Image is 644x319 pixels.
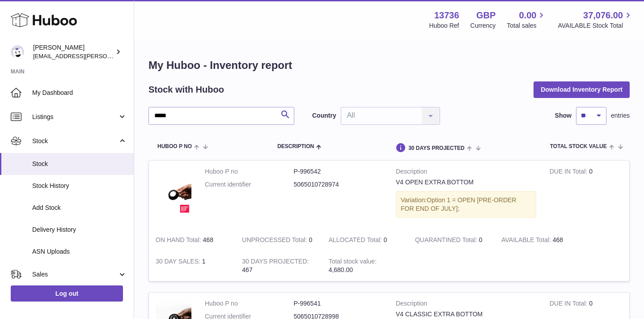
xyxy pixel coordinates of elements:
div: V4 CLASSIC EXTRA BOTTOM [396,310,536,319]
div: Variation: [396,191,536,218]
td: 468 [149,229,235,251]
strong: GBP [476,9,496,21]
td: 468 [495,229,581,251]
strong: 30 DAYS PROJECTED [242,258,309,267]
strong: UNPROCESSED Total [242,236,309,246]
span: AVAILABLE Stock Total [558,21,633,30]
strong: QUARANTINED Total [415,236,479,246]
div: [PERSON_NAME] [33,43,114,60]
td: 0 [322,229,408,251]
span: Sales [32,270,118,279]
span: Option 1 = OPEN [PRE-ORDER FOR END OF JULY]; [401,196,516,212]
dd: 5065010728974 [294,180,383,189]
strong: Description [396,299,536,310]
span: Stock [32,160,127,168]
span: 4,680.00 [329,266,353,273]
dd: P-996541 [294,299,383,308]
label: Country [312,111,336,120]
span: Add Stock [32,204,127,212]
span: Stock History [32,182,127,190]
img: horia@orea.uk [11,45,24,59]
span: 0.00 [519,9,537,21]
div: Huboo Ref [429,21,459,30]
a: Log out [11,285,123,302]
strong: Description [396,167,536,178]
span: 30 DAYS PROJECTED [408,145,465,151]
span: [EMAIL_ADDRESS][PERSON_NAME][DOMAIN_NAME] [33,52,179,60]
dd: P-996542 [294,167,383,176]
strong: 30 DAY SALES [156,258,202,267]
div: V4 OPEN EXTRA BOTTOM [396,178,536,187]
button: Download Inventory Report [534,81,630,98]
strong: ON HAND Total [156,236,203,246]
span: Delivery History [32,225,127,234]
dt: Current identifier [205,180,294,189]
span: entries [611,111,630,120]
span: Total sales [507,21,547,30]
span: Total stock value [550,144,607,149]
span: Huboo P no [157,144,192,149]
dt: Huboo P no [205,167,294,176]
td: 0 [235,229,322,251]
span: Stock [32,137,118,145]
strong: ALLOCATED Total [329,236,384,246]
span: Listings [32,113,118,121]
img: product image [156,167,191,215]
span: ASN Uploads [32,247,127,256]
a: 37,076.00 AVAILABLE Stock Total [558,9,633,30]
span: My Dashboard [32,89,127,97]
dt: Huboo P no [205,299,294,308]
h1: My Huboo - Inventory report [148,58,630,72]
span: 0 [479,236,483,243]
label: Show [555,111,572,120]
a: 0.00 Total sales [507,9,547,30]
strong: AVAILABLE Total [501,236,552,246]
div: Currency [470,21,496,30]
td: 1 [149,251,235,281]
span: 37,076.00 [583,9,623,21]
td: 0 [543,161,629,229]
td: 467 [235,251,322,281]
strong: DUE IN Total [550,300,589,309]
h2: Stock with Huboo [148,84,224,96]
strong: DUE IN Total [550,168,589,177]
strong: Total stock value [329,258,377,267]
strong: 13736 [434,9,459,21]
span: Description [277,144,314,149]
